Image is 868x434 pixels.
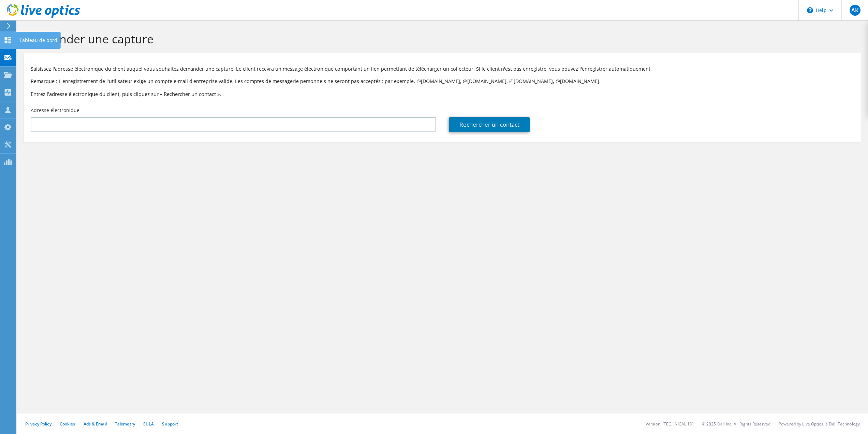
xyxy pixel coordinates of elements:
[31,90,854,98] h3: Entrez l'adresse électronique du client, puis cliquez sur « Rechercher un contact ».
[84,421,107,427] a: Ads & Email
[779,421,860,427] li: Powered by Live Optics, a Dell Technology
[702,421,770,427] li: © 2025 Dell Inc. All Rights Reserved
[25,421,52,427] a: Privacy Policy
[449,117,530,132] a: Rechercher un contact
[143,421,154,427] a: EULA
[162,421,178,427] a: Support
[31,78,854,85] p: Remarque : L'enregistrement de l'utilisateur exige un compte e-mail d'entreprise valide. Les comp...
[31,65,854,73] p: Saisissez l'adresse électronique du client auquel vous souhaitez demander une capture. Le client ...
[27,32,854,46] h1: Demander une capture
[115,421,135,427] a: Telemetry
[646,421,694,427] li: Version: [TECHNICAL_ID]
[850,5,860,16] span: AK
[16,32,61,49] div: Tableau de bord
[807,7,813,13] svg: \n
[60,421,75,427] a: Cookies
[31,107,79,114] label: Adresse électronique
